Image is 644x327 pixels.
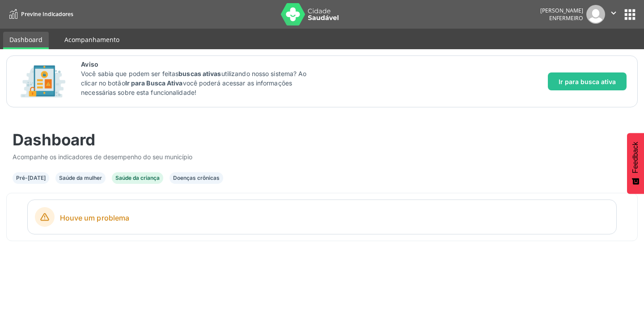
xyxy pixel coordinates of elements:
div: Doenças crônicas [173,174,220,182]
span: Aviso [81,59,318,69]
span: Previne Indicadores [21,10,73,18]
i:  [609,8,619,18]
div: Saúde da criança [115,174,160,182]
button: Feedback - Mostrar pesquisa [627,133,644,194]
button: apps [622,7,638,22]
div: Acompanhe os indicadores de desempenho do seu município [13,152,631,161]
a: Dashboard [3,32,49,49]
img: img [586,5,605,24]
div: Saúde da mulher [59,174,102,182]
div: [PERSON_NAME] [540,7,583,14]
a: Acompanhamento [58,32,126,47]
div: Pré-[DATE] [16,174,46,182]
span: Houve um problema [60,212,609,223]
span: Ir para busca ativa [559,77,616,86]
strong: buscas ativas [178,70,221,77]
span: Enfermeiro [549,14,583,22]
div: Dashboard [13,130,631,149]
span: Feedback [631,142,640,173]
strong: Ir para Busca Ativa [125,79,183,87]
p: Você sabia que podem ser feitas utilizando nosso sistema? Ao clicar no botão você poderá acessar ... [81,69,318,97]
img: Imagem de CalloutCard [17,61,68,102]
